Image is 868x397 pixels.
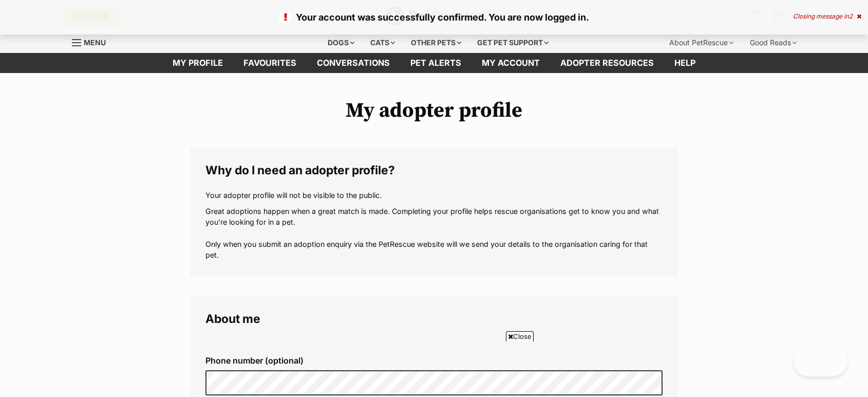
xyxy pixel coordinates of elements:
[550,53,664,73] a: Adopter resources
[84,38,106,47] span: Menu
[205,312,663,326] legend: About me
[470,32,556,53] div: Get pet support
[205,190,663,201] p: Your adopter profile will not be visible to the public.
[471,53,550,73] a: My account
[233,53,307,73] a: Favourites
[662,32,741,53] div: About PetRescue
[400,53,471,73] a: Pet alerts
[190,99,678,122] h1: My adopter profile
[72,32,113,51] a: Menu
[307,53,400,73] a: conversations
[404,32,468,53] div: Other pets
[363,32,402,53] div: Cats
[190,148,678,276] fieldset: Why do I need an adopter profile?
[743,32,804,53] div: Good Reads
[664,53,706,73] a: Help
[506,331,534,341] span: Close
[205,164,663,177] legend: Why do I need an adopter profile?
[320,32,362,53] div: Dogs
[794,346,847,376] iframe: Help Scout Beacon - Open
[185,346,683,392] iframe: Advertisement
[205,206,663,261] p: Great adoptions happen when a great match is made. Completing your profile helps rescue organisat...
[162,53,233,73] a: My profile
